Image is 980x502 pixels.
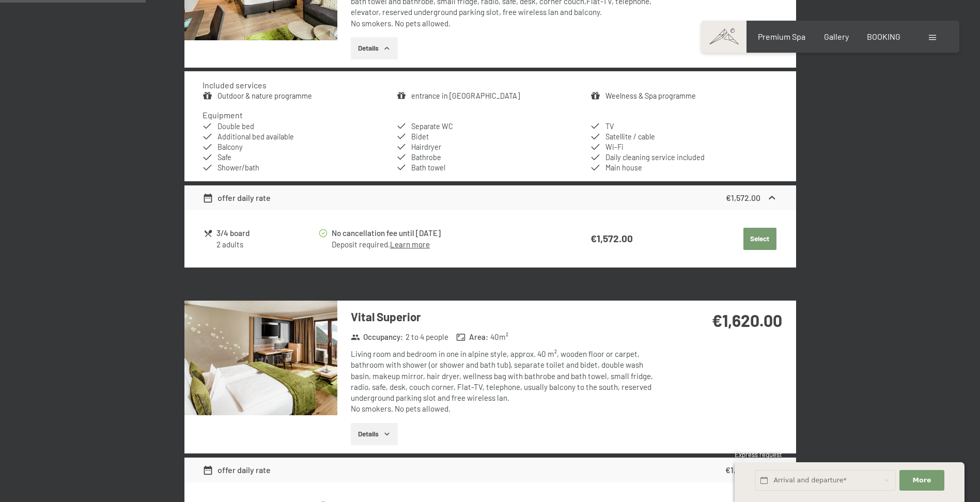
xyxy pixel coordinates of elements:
[217,132,294,141] span: Additional bed available
[411,91,520,100] a: entrance in [GEOGRAPHIC_DATA]
[203,464,271,476] div: offer daily rate
[605,91,696,100] a: Weelness & Spa programme
[406,332,448,342] span: 2 to 4 people
[490,332,508,342] span: 40 m²
[332,227,547,239] div: No cancellation fee until [DATE]
[913,476,931,485] span: More
[216,239,317,250] div: 2 adults
[605,153,705,162] span: Daily cleaning service included
[217,91,312,100] a: Outdoor & nature programme
[411,122,453,131] span: Separate WC
[605,132,655,141] span: Satellite / cable
[758,32,805,41] a: Premium Spa
[351,332,403,342] strong: Occupancy :
[824,32,849,41] a: Gallery
[411,132,429,141] span: Bidet
[351,349,658,415] div: Living room and bedroom in one in alpine style, approx. 40 m², wooden floor or carpet, bathroom w...
[217,122,254,131] span: Double bed
[217,143,243,151] span: Balcony
[743,228,776,250] button: Select
[203,80,267,90] h4: Included services
[351,37,398,60] button: Details
[735,450,782,459] span: Express request
[351,423,398,446] button: Details
[725,465,760,475] strong: €1,620.00
[217,153,231,162] span: Safe
[712,310,782,330] strong: €1,620.00
[351,309,658,325] h3: Vital Superior
[590,232,633,244] strong: €1,572.00
[184,301,337,415] img: mss_renderimg.php
[605,143,624,151] span: Wi-Fi
[216,227,317,239] div: 3/4 board
[726,193,760,202] strong: €1,572.00
[899,470,944,491] button: More
[867,32,900,41] a: BOOKING
[605,163,642,172] span: Main house
[411,143,441,151] span: Hairdryer
[184,185,796,210] div: offer daily rate€1,572.00
[217,163,259,172] span: Shower/bath
[411,163,445,172] span: Bath towel
[605,122,614,131] span: TV
[203,192,271,204] div: offer daily rate
[411,153,441,162] span: Bathrobe
[456,332,488,342] strong: Area :
[184,458,796,482] div: offer daily rate€1,620.00
[203,110,243,120] h4: Equipment
[332,239,547,250] div: Deposit required.
[390,240,430,249] a: Learn more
